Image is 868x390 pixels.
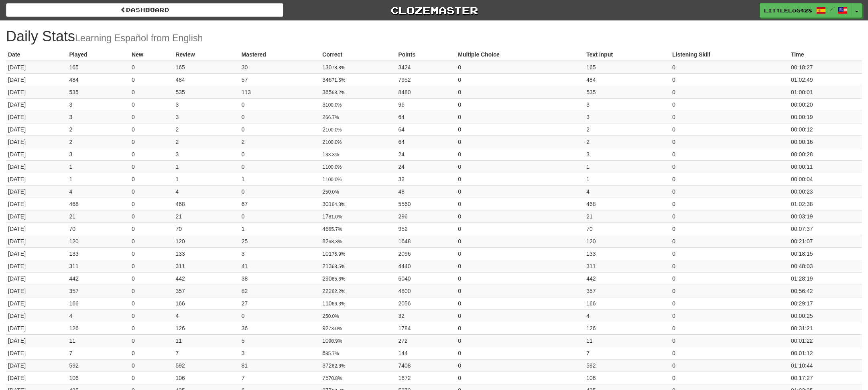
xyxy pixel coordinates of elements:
td: 0 [130,135,173,148]
td: 0 [130,173,173,185]
td: 2 [67,123,130,135]
td: 0 [670,135,789,148]
td: 0 [670,210,789,222]
td: 30 [240,61,321,74]
td: 0 [130,334,173,347]
td: 0 [240,123,321,135]
td: 0 [456,160,584,173]
td: 6 [320,347,396,359]
th: Played [67,48,130,61]
td: [DATE] [6,86,67,98]
td: 952 [396,222,456,235]
td: 301 [320,198,396,210]
td: [DATE] [6,198,67,210]
td: 165 [584,61,670,74]
td: [DATE] [6,135,67,148]
td: 0 [130,347,173,359]
td: 17 [320,210,396,222]
td: 0 [670,123,789,135]
td: 0 [670,61,789,74]
td: 0 [456,98,584,111]
td: 535 [67,86,130,98]
td: 00:00:25 [789,309,862,322]
td: 2 [584,135,670,148]
td: 0 [456,173,584,185]
td: 468 [173,198,239,210]
td: 0 [130,260,173,272]
td: 00:56:42 [789,285,862,297]
td: 110 [320,297,396,309]
th: Points [396,48,456,61]
td: [DATE] [6,185,67,198]
td: 00:18:15 [789,247,862,260]
td: 70 [173,222,239,235]
td: [DATE] [6,173,67,185]
td: 00:00:16 [789,135,862,148]
td: 2096 [396,247,456,260]
td: 70 [67,222,130,235]
td: 1 [173,173,239,185]
th: Mastered [240,48,321,61]
td: 00:00:20 [789,98,862,111]
td: 133 [584,247,670,260]
td: 3 [584,148,670,160]
th: Date [6,48,67,61]
td: 00:00:04 [789,173,862,185]
a: Dashboard [6,3,283,17]
td: 1 [320,173,396,185]
small: 90.9% [329,338,342,344]
td: 0 [456,123,584,135]
td: 00:29:17 [789,297,862,309]
td: 3 [584,111,670,123]
td: 484 [67,73,130,86]
td: 0 [130,148,173,160]
td: 0 [130,322,173,334]
td: 2 [320,111,396,123]
td: 0 [670,173,789,185]
td: 0 [456,260,584,272]
td: 4 [584,185,670,198]
td: [DATE] [6,260,67,272]
td: 4 [173,185,239,198]
td: 3 [173,148,239,160]
td: 21 [67,210,130,222]
td: 0 [670,198,789,210]
td: 0 [130,111,173,123]
td: 0 [670,148,789,160]
td: 1 [67,160,130,173]
td: 4 [67,309,130,322]
th: Multiple Choice [456,48,584,61]
td: 0 [456,247,584,260]
td: [DATE] [6,235,67,247]
th: Time [789,48,862,61]
small: Learning Español from English [75,33,203,43]
td: 0 [670,222,789,235]
td: 113 [240,86,321,98]
td: 36 [240,322,321,334]
td: 1648 [396,235,456,247]
td: 0 [456,322,584,334]
td: 442 [67,272,130,285]
td: [DATE] [6,111,67,123]
td: 1 [240,222,321,235]
td: 0 [240,210,321,222]
td: 0 [130,247,173,260]
td: [DATE] [6,334,67,347]
td: 357 [67,285,130,297]
td: 484 [584,73,670,86]
td: 0 [456,272,584,285]
small: 71.5% [332,77,346,83]
span: / [830,6,834,12]
td: 2 [173,123,239,135]
td: 0 [130,123,173,135]
td: 32 [396,309,456,322]
td: 2 [584,123,670,135]
td: 442 [584,272,670,285]
td: 7952 [396,73,456,86]
td: 0 [456,235,584,247]
td: 166 [584,297,670,309]
small: 100.0% [325,164,342,170]
td: 00:31:21 [789,322,862,334]
td: 3 [240,247,321,260]
td: 120 [584,235,670,247]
